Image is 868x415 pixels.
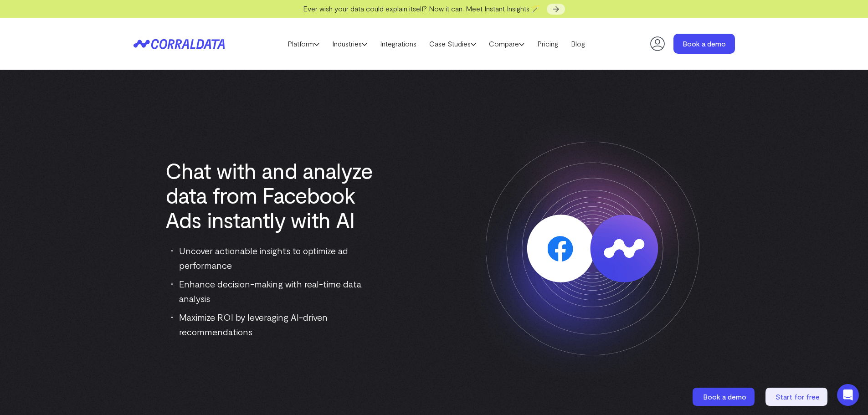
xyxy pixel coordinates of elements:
a: Book a demo [693,388,756,406]
a: Case Studies [423,37,483,51]
span: Ever wish your data could explain itself? Now it can. Meet Instant Insights 🪄 [303,4,540,13]
li: Enhance decision-making with real-time data analysis [171,277,386,306]
span: Start for free [776,392,820,401]
a: Book a demo [673,34,735,54]
a: Pricing [531,37,565,51]
div: Open Intercom Messenger [837,384,859,406]
li: Uncover actionable insights to optimize ad performance [171,243,386,272]
a: Start for free [765,388,829,406]
a: Integrations [374,37,423,51]
a: Industries [326,37,374,51]
span: Book a demo [703,392,746,401]
li: Maximize ROI by leveraging AI-driven recommendations [171,310,386,339]
h1: Chat with and analyze data from Facebook Ads instantly with AI [165,158,386,232]
a: Blog [565,37,591,51]
a: Platform [281,37,326,51]
a: Compare [483,37,531,51]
